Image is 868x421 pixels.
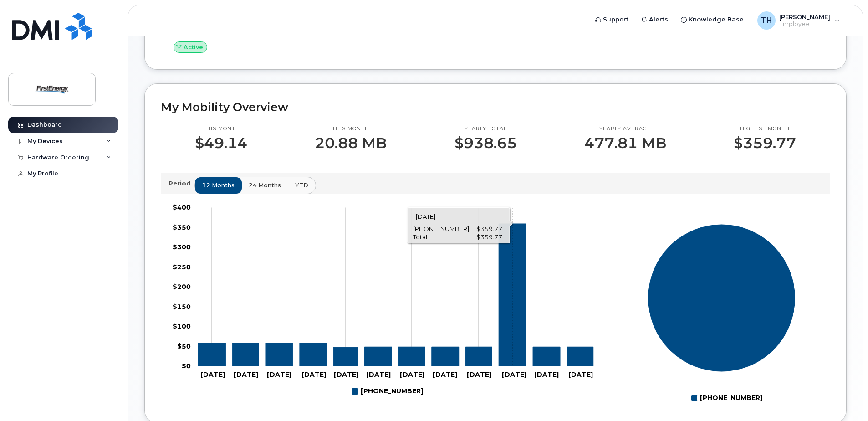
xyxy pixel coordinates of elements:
[734,125,796,133] p: Highest month
[779,21,830,28] span: Employee
[234,370,258,379] tspan: [DATE]
[649,15,668,24] span: Alerts
[467,370,491,379] tspan: [DATE]
[400,370,424,379] tspan: [DATE]
[534,370,559,379] tspan: [DATE]
[352,384,423,399] g: Legend
[454,125,517,133] p: Yearly total
[366,370,391,379] tspan: [DATE]
[761,15,772,26] span: TH
[315,135,387,151] p: 20.88 MB
[173,282,191,291] tspan: $200
[161,100,830,114] h2: My Mobility Overview
[173,223,191,231] tspan: $350
[267,370,291,379] tspan: [DATE]
[589,10,635,29] a: Support
[568,370,593,379] tspan: [DATE]
[648,224,796,406] g: Chart
[173,243,191,251] tspan: $300
[603,15,628,24] span: Support
[635,10,674,29] a: Alerts
[173,203,191,211] tspan: $400
[301,370,326,379] tspan: [DATE]
[173,322,191,330] tspan: $100
[454,135,517,151] p: $938.65
[433,370,457,379] tspan: [DATE]
[177,342,191,350] tspan: $50
[828,381,861,414] iframe: Messenger Launcher
[182,362,191,370] tspan: $0
[691,390,762,406] g: Legend
[779,13,830,21] span: [PERSON_NAME]
[502,370,526,379] tspan: [DATE]
[334,370,358,379] tspan: [DATE]
[249,181,281,190] span: 24 months
[195,135,247,151] p: $49.14
[584,135,666,151] p: 477.81 MB
[648,224,796,372] g: Series
[195,125,247,133] p: This month
[200,370,225,379] tspan: [DATE]
[184,43,203,51] span: Active
[751,11,846,30] div: Timothy Henderson
[173,303,191,311] tspan: $150
[168,179,194,188] p: Period
[674,10,750,29] a: Knowledge Base
[689,15,744,24] span: Knowledge Base
[734,135,796,151] p: $359.77
[295,181,308,190] span: YTD
[352,384,423,399] g: 330-661-8625
[315,125,387,133] p: This month
[173,203,597,399] g: Chart
[584,125,666,133] p: Yearly average
[173,263,191,271] tspan: $250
